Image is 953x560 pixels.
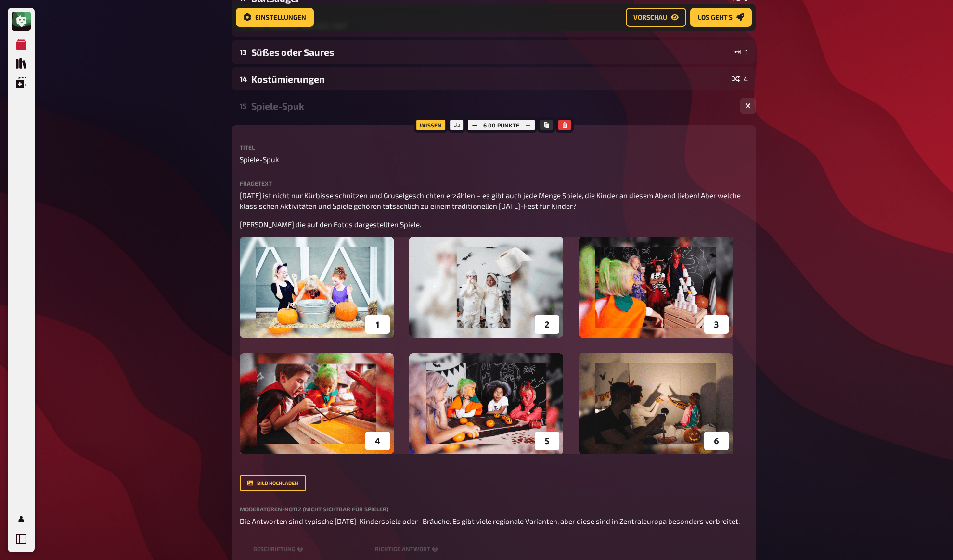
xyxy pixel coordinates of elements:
a: Einblendungen [12,73,31,92]
div: Süßes oder Saures [251,47,730,58]
span: [PERSON_NAME] die auf den Fotos dargestellten Spiele. [240,220,421,229]
span: Die Antworten sind typische [DATE]-Kinderspiele oder -Bräuche. Es gibt viele regionale Varianten,... [240,517,740,525]
span: Einstellungen [255,14,306,21]
small: Beschriftung [253,545,371,553]
div: 6.00 Punkte [465,117,537,133]
img: images-6-min [240,237,733,454]
span: Los geht's [698,14,733,21]
div: Wissen [414,117,448,133]
button: Kopieren [540,120,553,130]
label: Fragetext [240,180,748,186]
span: Vorschau [633,14,667,21]
label: Titel [240,144,748,150]
a: Einstellungen [236,8,314,27]
div: 1 [734,48,748,56]
div: 15 [240,102,247,110]
div: Spiele-Spuk [251,101,733,112]
label: Moderatoren-Notiz (nicht sichtbar für Spieler) [240,506,748,512]
div: 14 [240,75,247,83]
div: 4 [732,75,748,83]
a: Meine Quizze [12,35,31,54]
button: Bild hochladen [240,475,306,491]
a: Los geht's [690,8,752,27]
span: [DATE] ist nicht nur Kürbisse schnitzen und Gruselgeschichten erzählen – es gibt auch jede Menge ... [240,191,742,211]
a: Mein Konto [12,509,31,529]
div: 13 [240,48,247,56]
div: Kostümierungen [251,74,728,85]
a: Vorschau [626,8,686,27]
small: Richtige Antwort [375,545,439,553]
a: Quiz Sammlung [12,54,31,73]
span: Spiele-Spuk [240,154,279,165]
